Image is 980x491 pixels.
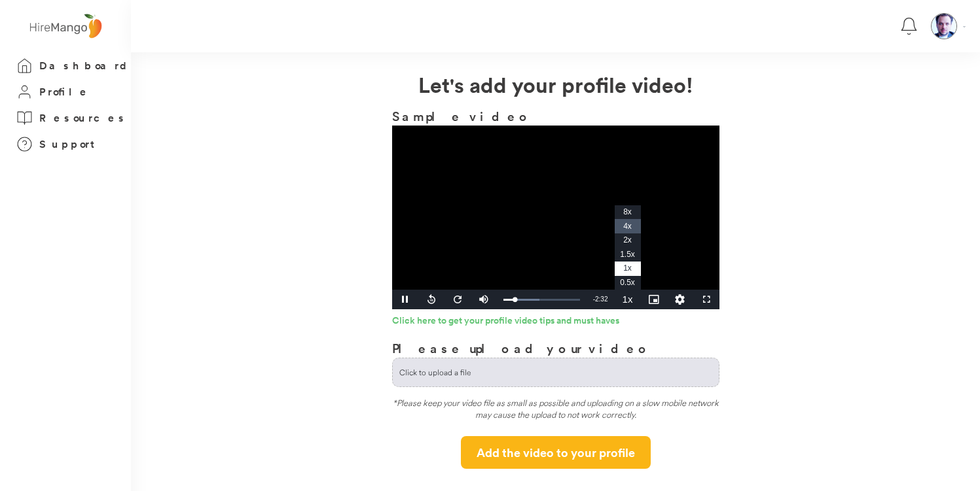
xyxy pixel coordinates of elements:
span: 1.5x [620,250,635,259]
span: - [593,296,595,303]
span: 4x [623,222,632,231]
h3: Resources [39,110,128,126]
img: dg%20%282%29.png [932,14,956,39]
span: 2:32 [595,296,608,303]
div: Progress Bar [503,299,580,301]
span: 8x [623,207,632,216]
a: Click here to get your profile video tips and must haves [392,316,719,329]
button: Add the video to your profile [461,436,651,469]
h3: Profile [39,84,90,100]
div: *Please keep your video file as small as possible and uploading on a slow mobile network may caus... [392,397,719,426]
h3: Support [39,136,101,152]
h2: Let's add your profile video! [131,69,980,100]
h3: Sample video [392,107,719,126]
img: logo%20-%20hiremango%20gray.png [26,11,105,42]
img: Vector [963,26,966,27]
span: 2x [623,235,632,245]
span: 1x [623,263,632,273]
div: Video Player [392,126,719,309]
h3: Dashboard [39,58,131,74]
div: Quality Levels [667,290,693,309]
span: 0.5x [620,278,635,287]
h3: Please upload your video [392,339,651,358]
